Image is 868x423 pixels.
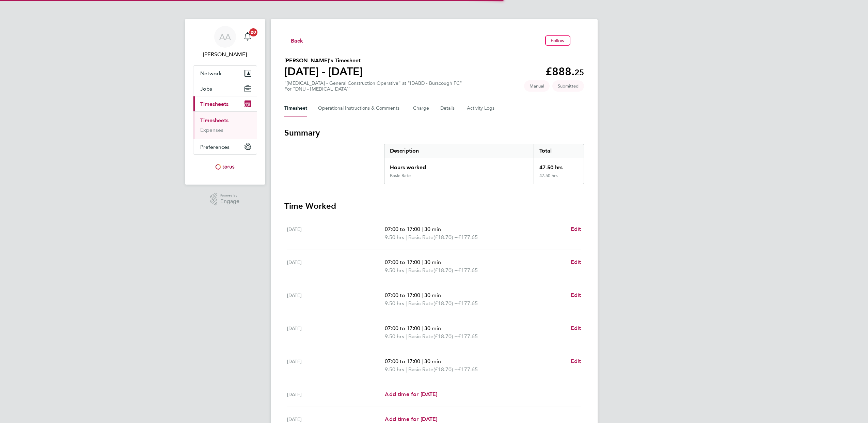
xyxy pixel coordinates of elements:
div: [DATE] [287,357,385,374]
a: 20 [241,26,254,48]
app-decimal: £888. [546,65,584,78]
button: Preferences [193,139,257,154]
button: Details [440,100,456,116]
button: Network [193,66,257,81]
a: Edit [571,357,581,365]
span: Edit [571,259,581,265]
span: (£18.70) = [433,333,458,340]
span: | [406,234,407,240]
span: Edit [571,292,581,298]
span: Edit [571,226,581,232]
span: £177.65 [458,234,478,240]
div: Timesheets [193,111,257,139]
span: AA [219,32,231,41]
span: Jobs [200,85,212,92]
a: Powered byEngage [210,193,239,206]
h2: [PERSON_NAME]'s Timesheet [284,57,363,65]
h3: Time Worked [284,201,584,211]
div: [DATE] [287,390,385,398]
span: 30 min [424,226,441,232]
button: Timesheet [284,100,307,116]
span: | [422,358,423,364]
div: Total [534,144,583,158]
span: 20 [249,28,257,36]
span: Engage [220,199,239,204]
span: 30 min [424,325,441,331]
span: (£18.70) = [433,234,458,240]
span: (£18.70) = [433,267,458,273]
button: Timesheets Menu [573,39,584,42]
span: 07:00 to 17:00 [385,325,420,331]
img: torus-logo-retina.png [213,161,237,172]
div: Summary [384,144,584,184]
div: 47.50 hrs [534,158,583,173]
span: 30 min [424,358,441,364]
span: 9.50 hrs [385,234,404,240]
button: Activity Logs [467,100,495,116]
a: Edit [571,324,581,332]
span: Basic Rate [408,365,433,374]
button: Back [284,36,303,45]
span: 9.50 hrs [385,366,404,373]
span: This timesheet was manually created. [524,80,550,92]
span: Basic Rate [408,332,433,341]
span: | [406,333,407,340]
div: [DATE] [287,225,385,241]
span: Network [200,70,222,77]
span: | [406,267,407,273]
h3: Summary [284,127,584,138]
span: 30 min [424,292,441,298]
span: Follow [551,37,565,44]
span: Powered by [220,193,239,199]
span: 07:00 to 17:00 [385,292,420,298]
div: [DATE] [287,258,385,275]
a: Edit [571,291,581,299]
div: For "DNU - [MEDICAL_DATA]" [284,86,462,92]
span: | [422,226,423,232]
nav: Main navigation [185,19,265,185]
a: Go to home page [193,161,257,172]
span: | [422,325,423,331]
span: | [422,292,423,298]
button: Jobs [193,81,257,96]
button: Operational Instructions & Comments [318,100,402,116]
div: [DATE] [287,324,385,341]
span: | [406,300,407,307]
div: Description [384,144,534,158]
span: 25 [574,67,584,77]
span: 07:00 to 17:00 [385,358,420,364]
span: Basic Rate [408,266,433,275]
button: Timesheets [193,96,257,111]
span: Andy Armer [193,50,257,59]
span: £177.65 [458,366,478,373]
span: Basic Rate [408,299,433,308]
span: 9.50 hrs [385,300,404,307]
span: (£18.70) = [433,366,458,373]
a: Timesheets [200,117,228,124]
button: Follow [545,35,570,46]
div: 47.50 hrs [534,173,583,184]
span: Edit [571,325,581,331]
span: 07:00 to 17:00 [385,259,420,265]
span: | [406,366,407,373]
span: Basic Rate [408,233,433,241]
span: £177.65 [458,267,478,273]
button: Charge [413,100,429,116]
span: 9.50 hrs [385,333,404,340]
span: This timesheet is Submitted. [552,80,584,92]
span: 30 min [424,259,441,265]
span: (£18.70) = [433,300,458,307]
span: Back [291,37,303,45]
a: Edit [571,258,581,266]
a: Edit [571,225,581,233]
span: Timesheets [200,101,228,107]
a: AA[PERSON_NAME] [193,26,257,59]
span: £177.65 [458,333,478,340]
div: Basic Rate [390,173,411,178]
span: | [422,259,423,265]
span: Edit [571,358,581,364]
div: Hours worked [384,158,534,173]
span: Preferences [200,144,230,150]
a: Expenses [200,127,223,133]
div: "[MEDICAL_DATA] - General Construction Operative" at "IDABD - Burscough FC" [284,80,462,92]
